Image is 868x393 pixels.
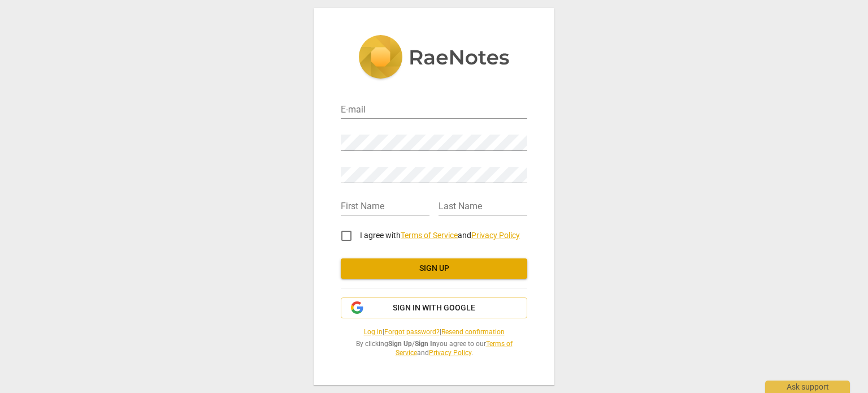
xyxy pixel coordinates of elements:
b: Sign In [415,340,436,348]
img: 5ac2273c67554f335776073100b6d88f.svg [358,35,510,81]
a: Privacy Policy [429,349,471,357]
a: Log in [364,328,383,336]
button: Sign in with Google [341,297,527,319]
a: Terms of Service [401,231,458,240]
b: Sign Up [388,340,412,348]
span: Sign in with Google [393,303,475,314]
span: I agree with and [360,231,520,240]
a: Resend confirmation [441,328,505,336]
button: Sign up [341,258,527,279]
span: By clicking / you agree to our and . [341,339,527,358]
span: | | [341,327,527,337]
a: Terms of Service [396,340,513,357]
span: Sign up [350,263,518,274]
div: Ask support [765,381,850,393]
a: Privacy Policy [471,231,520,240]
a: Forgot password? [384,328,440,336]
